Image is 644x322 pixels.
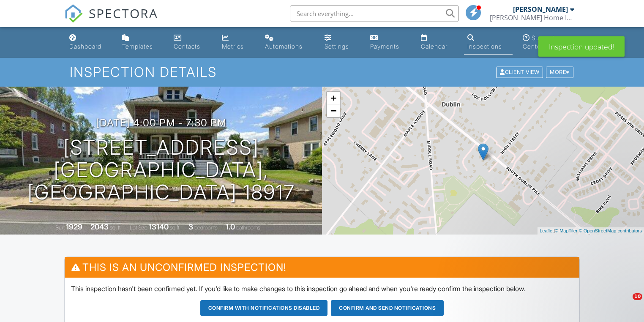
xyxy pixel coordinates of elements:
a: Templates [119,30,164,55]
div: Bradley Home Inspections [490,14,574,22]
a: Support Center [519,30,578,55]
a: Metrics [218,30,255,55]
a: Dashboard [66,30,112,55]
input: Search everything... [290,5,459,22]
span: Lot Size [130,224,147,231]
a: Settings [321,30,360,55]
div: 2043 [90,222,109,231]
div: Client View [496,67,543,78]
div: Templates [122,43,153,50]
span: sq.ft. [170,224,180,231]
button: Confirm and send notifications [331,300,444,316]
div: Payments [370,43,399,50]
button: Confirm with notifications disabled [200,300,328,316]
h1: [STREET_ADDRESS] [GEOGRAPHIC_DATA], [GEOGRAPHIC_DATA] 18917 [14,136,308,203]
div: Calendar [421,43,448,50]
div: Inspections [467,43,502,50]
div: 3 [188,222,193,231]
p: This inspection hasn't been confirmed yet. If you'd like to make changes to this inspection go ah... [71,284,573,293]
span: SPECTORA [89,4,158,22]
a: Calendar [418,30,457,55]
div: More [546,67,573,78]
a: Zoom out [327,104,340,117]
div: | [538,227,644,235]
h3: This is an Unconfirmed Inspection! [65,257,579,278]
a: Inspections [464,30,513,55]
h1: Inspection Details [70,65,574,79]
div: Metrics [222,43,244,50]
h3: [DATE] 4:00 pm - 7:30 pm [96,117,226,128]
a: SPECTORA [64,11,158,29]
span: 10 [633,293,642,300]
div: Settings [325,43,349,50]
a: © MapTiler [555,228,578,233]
a: © OpenStreetMap contributors [579,228,642,233]
div: Inspection updated! [538,36,625,57]
span: bathrooms [236,224,260,231]
img: The Best Home Inspection Software - Spectora [64,4,83,23]
span: bedrooms [194,224,218,231]
span: sq. ft. [110,224,122,231]
div: 13140 [149,222,169,231]
a: Zoom in [327,92,340,104]
span: Built [55,224,65,231]
div: 1.0 [226,222,235,231]
div: Contacts [174,43,200,50]
iframe: Intercom live chat [615,293,636,314]
div: Dashboard [69,43,101,50]
a: Payments [367,30,411,55]
a: Automations (Basic) [262,30,314,55]
div: Automations [265,43,303,50]
a: Leaflet [540,228,554,233]
a: Contacts [170,30,212,55]
a: Client View [495,68,545,75]
div: [PERSON_NAME] [513,5,568,14]
div: 1929 [66,222,82,231]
